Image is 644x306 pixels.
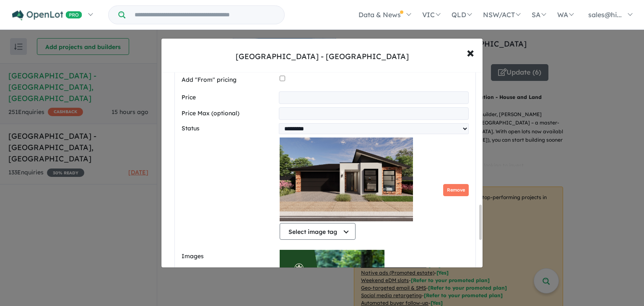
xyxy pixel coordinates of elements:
img: Openlot PRO Logo White [12,10,82,21]
label: Price [182,93,275,103]
label: Images [182,252,276,262]
button: Remove [443,184,469,196]
div: [GEOGRAPHIC_DATA] - [GEOGRAPHIC_DATA] [236,51,409,62]
span: × [467,43,474,61]
span: sales@hi... [588,10,622,19]
img: Z [280,137,413,221]
input: Try estate name, suburb, builder or developer [127,6,283,24]
label: Add "From" pricing [182,75,276,85]
label: Status [182,124,275,134]
button: Select image tag [280,223,356,240]
label: Price Max (optional) [182,109,275,119]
